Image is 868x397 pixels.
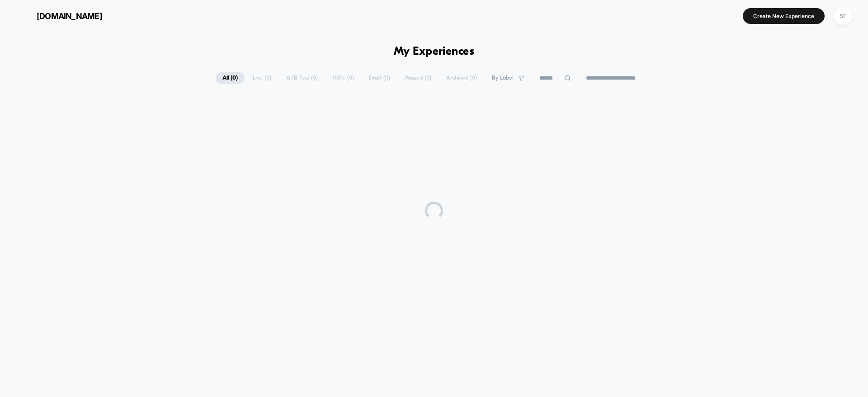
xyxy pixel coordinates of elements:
span: [DOMAIN_NAME] [37,11,102,21]
button: Create New Experience [743,8,825,24]
button: [DOMAIN_NAME] [14,9,105,23]
span: All ( 0 ) [216,72,245,84]
button: SF [831,7,854,25]
span: By Label [492,75,514,81]
div: SF [834,7,852,25]
h1: My Experiences [394,45,475,58]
